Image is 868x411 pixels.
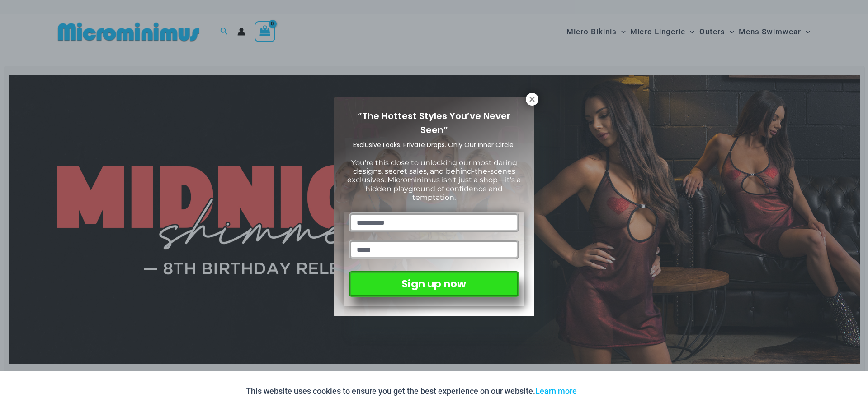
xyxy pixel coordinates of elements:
a: Learn more [535,386,577,396]
button: Close [526,93,538,106]
span: “The Hottest Styles You’ve Never Seen” [358,110,510,136]
p: This website uses cookies to ensure you get the best experience on our website. [246,384,577,398]
button: Accept [584,380,622,402]
span: You’re this close to unlocking our most daring designs, secret sales, and behind-the-scenes exclu... [347,158,521,202]
span: Exclusive Looks. Private Drops. Only Our Inner Circle. [353,140,515,149]
button: Sign up now [349,271,519,297]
